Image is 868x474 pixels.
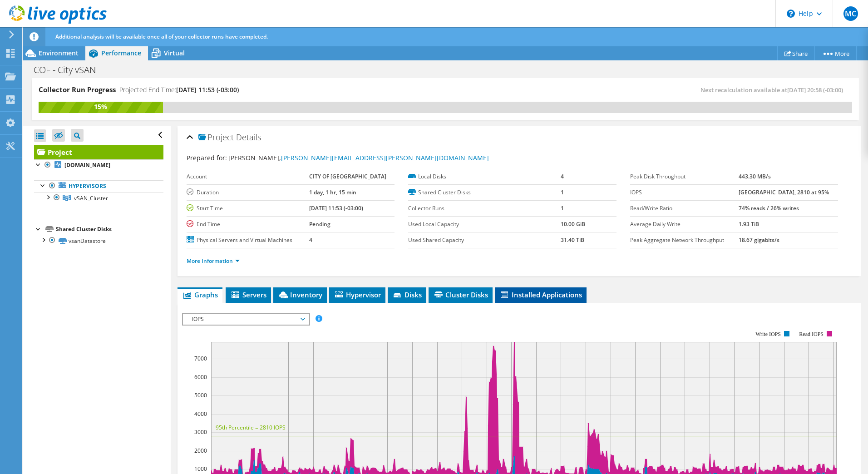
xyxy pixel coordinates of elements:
label: Used Shared Capacity [408,236,561,245]
span: [PERSON_NAME], [228,153,489,162]
span: Hypervisor [334,290,381,299]
b: 4 [561,173,564,180]
a: [PERSON_NAME][EMAIL_ADDRESS][PERSON_NAME][DOMAIN_NAME] [281,153,489,162]
text: 4000 [194,410,207,418]
b: 10.00 GiB [561,220,585,228]
b: 1 [561,204,564,212]
span: Installed Applications [499,290,582,299]
label: IOPS [630,188,739,197]
b: 4 [309,236,312,244]
text: Read IOPS [799,331,824,337]
span: Cluster Disks [433,290,488,299]
b: 1 [561,188,564,196]
b: 443.30 MB/s [739,173,771,180]
span: Disks [392,290,422,299]
a: Hypervisors [34,180,163,192]
span: Inventory [278,290,322,299]
span: Details [236,132,261,143]
a: More [814,46,857,60]
b: 31.40 TiB [561,236,584,244]
span: Environment [39,49,79,57]
a: [DOMAIN_NAME] [34,159,163,171]
label: Read/Write Ratio [630,204,739,213]
span: MC [843,6,858,21]
b: 1.93 TiB [739,220,759,228]
span: Additional analysis will be available once all of your collector runs have completed. [55,33,268,40]
label: Physical Servers and Virtual Machines [187,236,309,245]
label: Duration [187,188,309,197]
label: Shared Cluster Disks [408,188,561,197]
b: CITY OF [GEOGRAPHIC_DATA] [309,173,386,180]
h4: Projected End Time: [119,85,239,95]
label: Peak Disk Throughput [630,172,739,181]
b: [DATE] 11:53 (-03:00) [309,204,363,212]
svg: \n [787,10,795,18]
b: [GEOGRAPHIC_DATA], 2810 at 95% [739,188,829,196]
text: 7000 [194,355,207,362]
label: Local Disks [408,172,561,181]
a: More Information [187,257,240,265]
label: Prepared for: [187,153,227,162]
span: Virtual [164,49,185,57]
text: 1000 [194,465,207,473]
span: Next recalculation available at [700,86,848,94]
h1: COF - City vSAN [30,65,110,75]
span: [DATE] 11:53 (-03:00) [176,85,239,94]
b: Pending [309,220,330,228]
label: Collector Runs [408,204,561,213]
text: 2000 [194,447,207,454]
b: 18.67 gigabits/s [739,236,779,244]
span: Graphs [182,290,218,299]
a: vSAN_Cluster [34,192,163,204]
span: vSAN_Cluster [74,194,108,202]
label: Account [187,172,309,181]
label: Start Time [187,204,309,213]
span: Project [198,133,234,142]
label: End Time [187,220,309,229]
b: 1 day, 1 hr, 15 min [309,188,356,196]
text: 3000 [194,428,207,436]
span: [DATE] 20:58 (-03:00) [787,86,843,94]
a: vsanDatastore [34,235,163,247]
text: 5000 [194,391,207,399]
label: Used Local Capacity [408,220,561,229]
span: Performance [101,49,141,57]
a: Share [777,46,815,60]
text: 6000 [194,373,207,381]
label: Average Daily Write [630,220,739,229]
a: Project [34,145,163,159]
label: Peak Aggregate Network Throughput [630,236,739,245]
text: Write IOPS [755,331,781,337]
text: 95th Percentile = 2810 IOPS [216,424,286,431]
b: 74% reads / 26% writes [739,204,799,212]
b: [DOMAIN_NAME] [64,161,110,169]
div: 15% [39,102,163,112]
div: Shared Cluster Disks [56,224,163,235]
span: Servers [230,290,266,299]
span: IOPS [187,314,304,325]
